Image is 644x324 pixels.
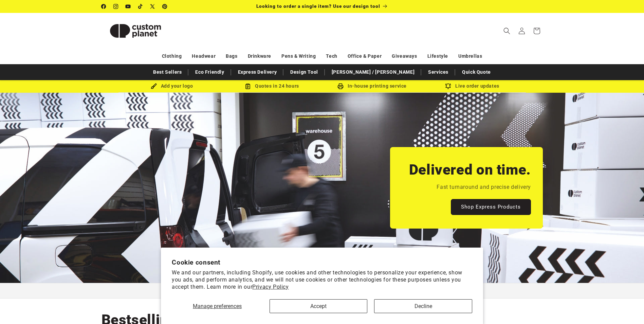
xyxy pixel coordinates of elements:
[374,299,472,313] button: Decline
[102,16,169,46] img: Custom Planet
[162,50,182,62] a: Clothing
[531,251,644,324] iframe: Chat Widget
[409,161,531,179] h2: Delivered on time.
[458,50,482,62] a: Umbrellas
[437,182,531,192] p: Fast turnaround and precise delivery
[427,50,448,62] a: Lifestyle
[193,303,242,309] span: Manage preferences
[99,13,172,49] a: Custom Planet
[192,50,216,62] a: Headwear
[459,66,494,78] a: Quick Quote
[245,83,251,89] img: Order Updates Icon
[256,3,380,9] span: Looking to order a single item? Use our design tool
[226,50,237,62] a: Bags
[151,83,157,89] img: Brush Icon
[392,50,417,62] a: Giveaways
[328,66,418,78] a: [PERSON_NAME] / [PERSON_NAME]
[122,82,222,90] div: Add your logo
[270,299,367,313] button: Accept
[248,50,271,62] a: Drinkware
[451,199,531,215] a: Shop Express Products
[281,50,316,62] a: Pens & Writing
[422,82,522,90] div: Live order updates
[192,66,227,78] a: Eco Friendly
[425,66,452,78] a: Services
[235,66,280,78] a: Express Delivery
[499,23,514,38] summary: Search
[445,83,451,89] img: Order updates
[287,66,321,78] a: Design Tool
[172,299,263,313] button: Manage preferences
[348,50,382,62] a: Office & Paper
[172,269,472,290] p: We and our partners, including Shopify, use cookies and other technologies to personalize your ex...
[150,66,185,78] a: Best Sellers
[172,258,472,266] h2: Cookie consent
[337,83,344,89] img: In-house printing
[326,50,337,62] a: Tech
[252,284,289,290] a: Privacy Policy
[322,82,422,90] div: In-house printing service
[222,82,322,90] div: Quotes in 24 hours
